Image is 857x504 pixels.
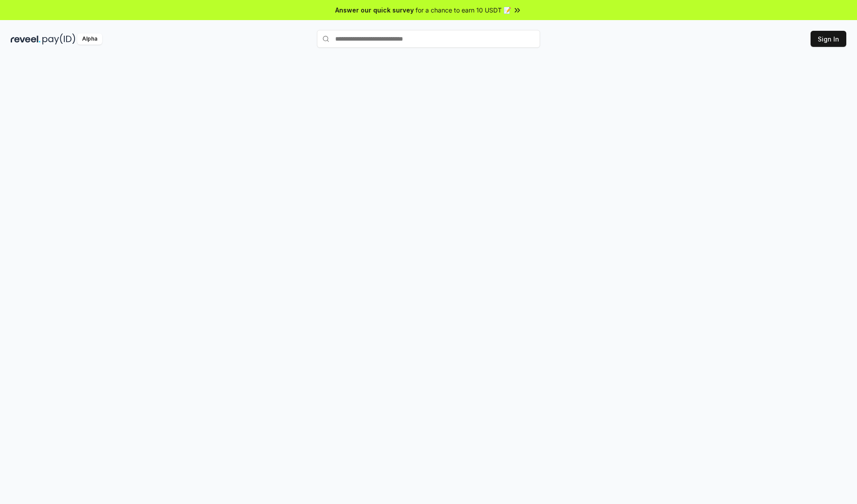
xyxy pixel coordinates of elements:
div: Alpha [77,33,102,45]
img: reveel_dark [11,33,41,45]
img: pay_id [42,33,75,45]
span: Answer our quick survey [335,5,414,15]
button: Sign In [811,31,846,47]
span: for a chance to earn 10 USDT 📝 [416,5,511,15]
